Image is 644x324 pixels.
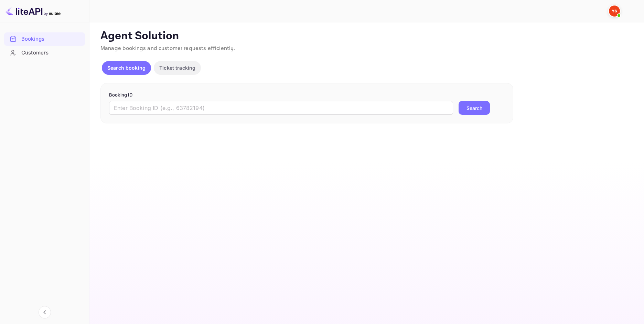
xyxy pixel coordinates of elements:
div: Bookings [21,35,82,43]
a: Bookings [4,32,85,45]
a: Customers [4,46,85,59]
input: Enter Booking ID (e.g., 63782194) [109,101,453,115]
img: Yandex Support [609,6,620,17]
p: Agent Solution [100,29,632,43]
div: Customers [21,49,82,57]
button: Search [459,101,490,115]
span: Manage bookings and customer requests efficiently. [100,45,235,52]
p: Ticket tracking [159,64,195,71]
div: Bookings [4,32,85,46]
p: Booking ID [109,92,505,99]
button: Collapse navigation [39,306,51,318]
div: Customers [4,46,85,60]
p: Search booking [107,64,146,71]
img: LiteAPI logo [6,6,61,17]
